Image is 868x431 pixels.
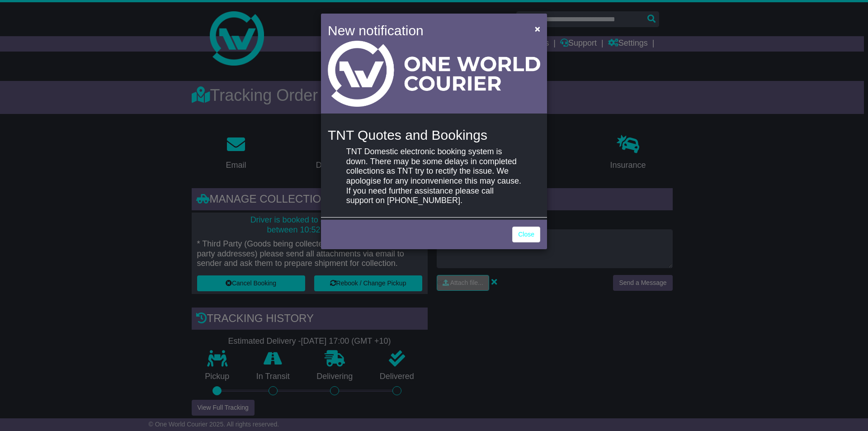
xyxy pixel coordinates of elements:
p: TNT Domestic electronic booking system is down. There may be some delays in completed collections... [346,147,522,206]
img: Light [328,41,540,107]
a: Close [512,227,540,242]
h4: TNT Quotes and Bookings [328,128,540,142]
span: × [535,24,540,34]
button: Close [530,19,545,38]
h4: New notification [328,20,522,41]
